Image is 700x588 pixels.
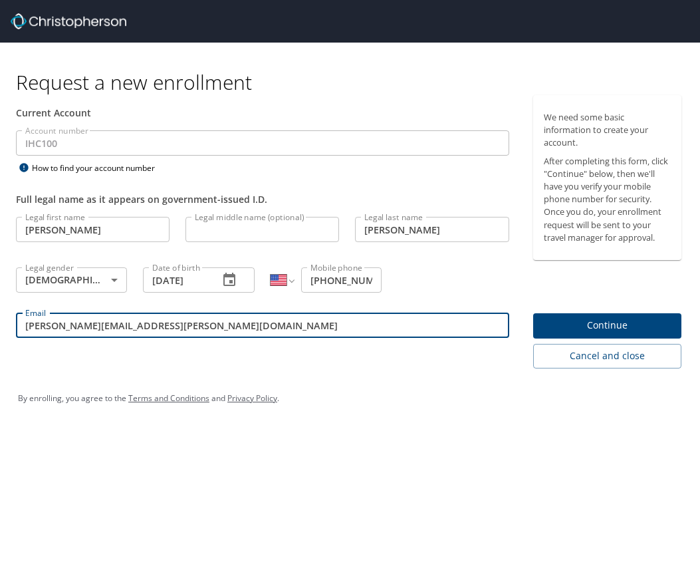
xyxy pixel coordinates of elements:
[227,392,277,404] a: Privacy Policy
[544,111,671,150] p: We need some basic information to create your account.
[16,192,509,206] div: Full legal name as it appears on government-issued I.D.
[544,348,671,365] span: Cancel and close
[16,69,692,95] h1: Request a new enrollment
[301,267,382,293] input: Enter phone number
[128,392,209,404] a: Terms and Conditions
[143,267,207,293] input: MM/DD/YYYY
[16,160,182,176] div: How to find your account number
[11,13,126,29] img: cbt logo
[16,267,127,293] div: [DEMOGRAPHIC_DATA]
[533,344,681,368] button: Cancel and close
[544,317,671,334] span: Continue
[16,106,509,120] div: Current Account
[544,155,671,244] p: After completing this form, click "Continue" below, then we'll have you verify your mobile phone ...
[533,313,681,339] button: Continue
[18,382,682,415] div: By enrolling, you agree to the and .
